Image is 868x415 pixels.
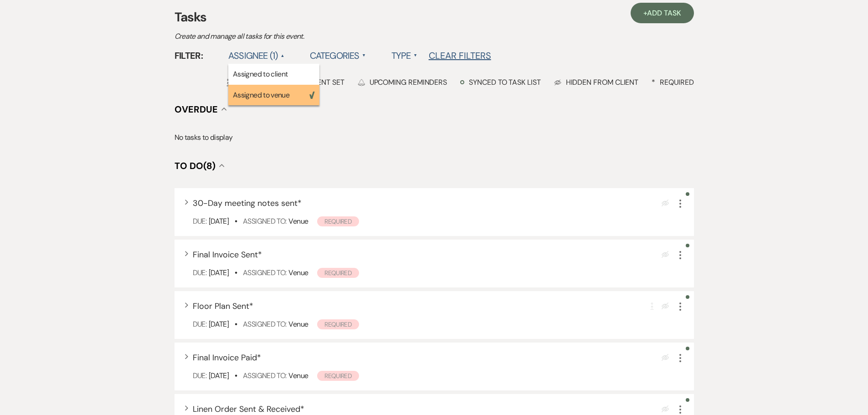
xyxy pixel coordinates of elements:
[288,371,308,380] span: Venue
[362,52,366,59] span: ▲
[193,404,304,415] span: Linen Order Sent & Received *
[193,199,302,207] button: 30-Day meeting notes sent*
[358,77,447,87] div: Upcoming Reminders
[209,319,229,329] span: [DATE]
[193,354,261,362] button: Final Invoice Paid*
[317,371,359,381] span: Required
[193,371,206,380] span: Due:
[429,51,491,60] button: Clear Filters
[209,268,229,277] span: [DATE]
[228,85,319,106] li: Assigned to venue
[228,64,319,85] li: Assigned to client
[235,319,237,329] b: •
[647,8,681,18] span: Add Task
[460,77,540,87] div: Synced to task list
[414,52,417,59] span: ▲
[317,268,359,278] span: Required
[235,268,237,277] b: •
[175,31,493,42] p: Create and manage all tasks for this event.
[317,319,359,329] span: Required
[391,47,417,64] label: Type
[193,249,262,260] span: Final Invoice Sent *
[175,105,227,114] button: Overdue
[175,8,694,27] h3: Tasks
[280,52,284,59] span: ▲
[175,160,216,172] span: To Do (8)
[175,161,225,170] button: To Do(8)
[193,302,253,310] button: Floor Plan Sent*
[209,371,229,380] span: [DATE]
[243,371,286,380] span: Assigned To:
[175,49,203,62] span: Filter:
[243,268,286,277] span: Assigned To:
[193,405,304,413] button: Linen Order Sent & Received*
[225,77,344,87] div: Completion Requirement Set
[235,371,237,380] b: •
[631,3,693,23] a: +Add Task
[193,268,206,277] span: Due:
[235,216,237,226] b: •
[288,268,308,277] span: Venue
[209,216,229,226] span: [DATE]
[228,47,284,64] label: Assignee (1)
[193,251,262,259] button: Final Invoice Sent*
[193,198,302,209] span: 30-Day meeting notes sent *
[652,77,693,87] div: Required
[310,47,366,64] label: Categories
[288,216,308,226] span: Venue
[193,301,253,312] span: Floor Plan Sent *
[175,103,218,115] span: Overdue
[554,77,639,87] div: Hidden from Client
[243,216,286,226] span: Assigned To:
[317,216,359,226] span: Required
[193,352,261,363] span: Final Invoice Paid *
[175,132,694,143] p: No tasks to display
[288,319,308,329] span: Venue
[193,319,206,329] span: Due:
[243,319,286,329] span: Assigned To:
[193,216,206,226] span: Due:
